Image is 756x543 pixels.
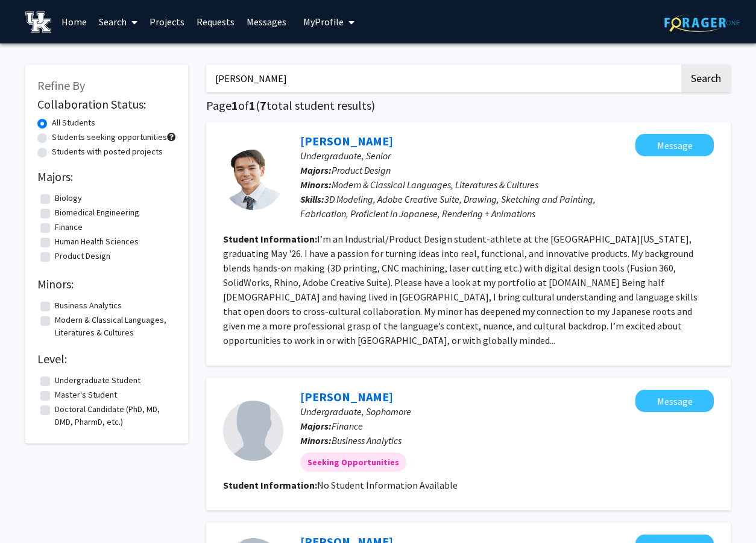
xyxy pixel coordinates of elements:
[664,13,740,32] img: ForagerOne Logo
[260,98,266,113] span: 7
[206,65,679,92] input: Search Keywords
[332,164,391,176] span: Product Design
[300,150,391,162] span: Undergraduate, Senior
[300,193,596,220] span: 3D Modeling, Adobe Creative Suite, Drawing, Sketching and Painting, Fabrication, Proficient in Ja...
[37,277,176,291] h2: Minors:
[232,98,238,113] span: 1
[143,1,191,43] a: Projects
[241,1,292,43] a: Messages
[37,78,85,93] span: Refine By
[191,1,241,43] a: Requests
[332,434,402,446] span: Business Analytics
[300,164,332,176] b: Majors:
[300,405,411,418] span: Undergraduate, Sophomore
[332,420,363,432] span: Finance
[223,233,317,245] b: Student Information:
[52,116,95,129] label: All Students
[55,235,139,248] label: Human Health Sciences
[9,489,51,534] iframe: Chat
[55,206,139,219] label: Biomedical Engineering
[55,403,173,428] label: Doctoral Candidate (PhD, MD, DMD, PharmD, etc.)
[635,134,714,156] button: Message Jonah Edwards
[55,1,93,43] a: Home
[303,16,344,28] span: My Profile
[300,434,332,446] b: Minors:
[223,233,698,346] fg-read-more: I’m an Industrial/Product Design student-athlete at the [GEOGRAPHIC_DATA][US_STATE], graduating M...
[55,221,83,233] label: Finance
[37,97,176,112] h2: Collaboration Status:
[37,352,176,366] h2: Level:
[300,420,332,432] b: Majors:
[300,453,406,472] mat-chip: Seeking Opportunities
[25,11,51,33] img: University of Kentucky Logo
[223,479,317,491] b: Student Information:
[635,390,714,412] button: Message Jonah Heck
[55,374,140,387] label: Undergraduate Student
[55,250,110,262] label: Product Design
[300,133,393,148] a: [PERSON_NAME]
[52,145,163,158] label: Students with posted projects
[55,314,173,339] label: Modern & Classical Languages, Literatures & Cultures
[93,1,143,43] a: Search
[206,98,731,113] h1: Page of ( total student results)
[37,170,176,184] h2: Majors:
[249,98,256,113] span: 1
[681,65,731,92] button: Search
[300,179,332,191] b: Minors:
[55,299,122,312] label: Business Analytics
[317,479,458,491] span: No Student Information Available
[55,192,82,205] label: Biology
[52,131,167,144] label: Students seeking opportunities
[300,193,324,205] b: Skills:
[332,179,538,191] span: Modern & Classical Languages, Literatures & Cultures
[300,389,393,404] a: [PERSON_NAME]
[55,389,117,401] label: Master's Student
